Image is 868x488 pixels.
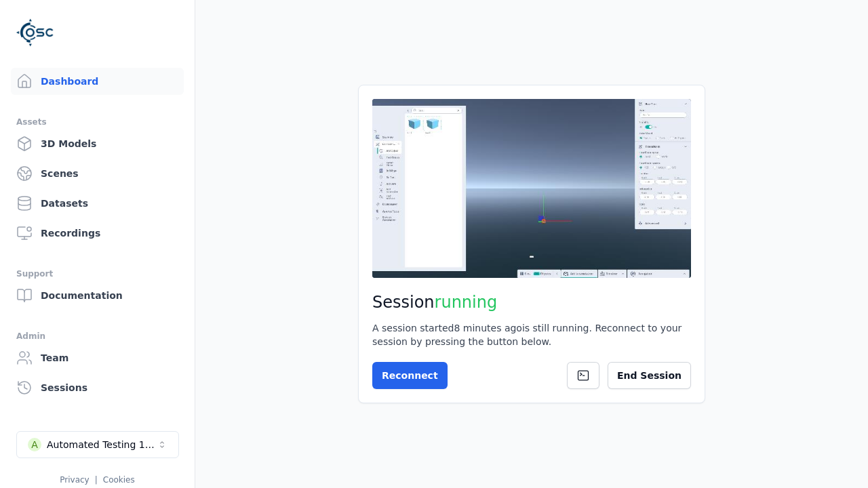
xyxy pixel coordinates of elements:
[16,266,178,282] div: Support
[11,220,184,247] a: Recordings
[16,14,54,52] img: Logo
[11,374,184,401] a: Sessions
[11,160,184,187] a: Scenes
[60,475,89,485] a: Privacy
[608,362,691,389] button: End Session
[11,68,184,95] a: Dashboard
[372,321,691,348] div: A session started 8 minutes ago is still running. Reconnect to your session by pressing the butto...
[11,190,184,217] a: Datasets
[16,431,179,458] button: Select a workspace
[47,438,157,451] div: Automated Testing 1 - Playwright
[16,328,178,344] div: Admin
[28,438,41,451] div: A
[435,293,498,312] span: running
[95,475,98,485] span: |
[16,114,178,130] div: Assets
[11,344,184,371] a: Team
[11,130,184,157] a: 3D Models
[372,362,448,389] button: Reconnect
[11,282,184,309] a: Documentation
[103,475,135,485] a: Cookies
[372,291,691,313] h2: Session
